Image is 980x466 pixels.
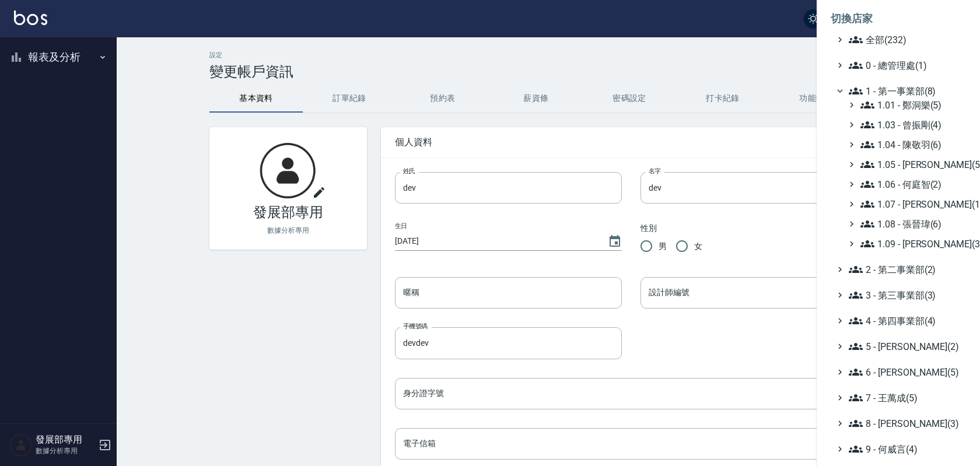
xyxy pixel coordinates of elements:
li: 切換店家 [831,5,966,33]
span: 8 - [PERSON_NAME](3) [849,416,961,430]
span: 1.03 - 曾振剛(4) [860,118,961,132]
span: 1.01 - 鄭洞樂(5) [860,98,961,112]
span: 1 - 第一事業部(8) [849,84,961,98]
span: 3 - 第三事業部(3) [849,288,961,302]
span: 4 - 第四事業部(4) [849,314,961,328]
span: 0 - 總管理處(1) [849,58,961,72]
span: 1.08 - 張晉瑋(6) [860,217,961,231]
span: 1.09 - [PERSON_NAME](3) [860,237,961,251]
span: 1.04 - 陳敬羽(6) [860,138,961,152]
span: 全部(232) [849,33,961,47]
span: 9 - 何威言(4) [849,442,961,456]
span: 5 - [PERSON_NAME](2) [849,339,961,353]
span: 2 - 第二事業部(2) [849,262,961,276]
span: 6 - [PERSON_NAME](5) [849,365,961,379]
span: 1.05 - [PERSON_NAME](5) [860,157,961,171]
span: 1.07 - [PERSON_NAME](11) [860,197,961,211]
span: 1.06 - 何庭智(2) [860,177,961,191]
span: 7 - 王萬成(5) [849,391,961,405]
